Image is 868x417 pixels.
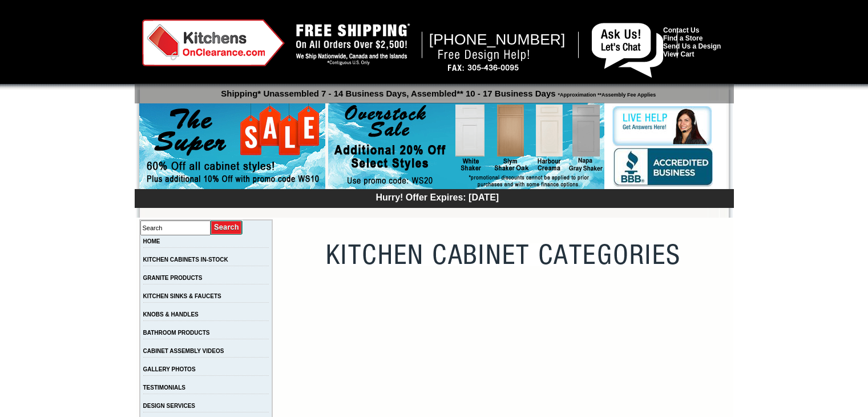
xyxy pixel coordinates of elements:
[143,348,224,354] a: CABINET ASSEMBLY VIDEOS
[143,330,210,336] a: BATHROOM PRODUCTS
[663,42,721,50] a: Send Us a Design
[143,384,185,391] a: TESTIMONIALS
[142,19,285,66] img: Kitchens on Clearance Logo
[140,83,734,98] p: Shipping* Unassembled 7 - 14 Business Days, Assembled** 10 - 17 Business Days
[143,256,228,263] a: KITCHEN CABINETS IN-STOCK
[663,26,699,34] a: Contact Us
[663,34,703,42] a: Find a Store
[429,31,566,48] span: [PHONE_NUMBER]
[143,403,196,409] a: DESIGN SERVICES
[556,89,656,98] span: *Approximation **Assembly Fee Applies
[143,311,199,318] a: KNOBS & HANDLES
[143,238,160,244] a: HOME
[143,275,203,281] a: GRANITE PRODUCTS
[140,191,734,203] div: Hurry! Offer Expires: [DATE]
[143,366,196,372] a: GALLERY PHOTOS
[143,293,221,299] a: KITCHEN SINKS & FAUCETS
[663,50,694,58] a: View Cart
[211,220,243,235] input: Submit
